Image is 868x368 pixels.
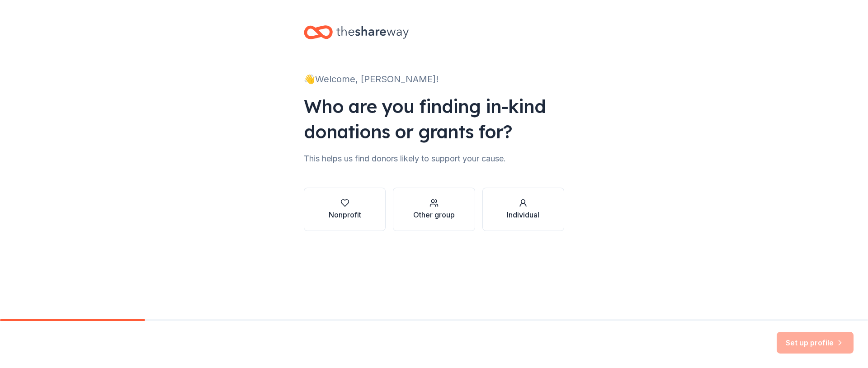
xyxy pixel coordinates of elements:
div: Who are you finding in-kind donations or grants for? [304,94,564,144]
button: Individual [482,188,564,231]
div: This helps us find donors likely to support your cause. [304,151,564,166]
div: Nonprofit [329,209,361,220]
button: Other group [393,188,475,231]
div: Individual [507,209,539,220]
div: 👋 Welcome, [PERSON_NAME]! [304,72,564,86]
div: Other group [413,209,455,220]
button: Nonprofit [304,188,386,231]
